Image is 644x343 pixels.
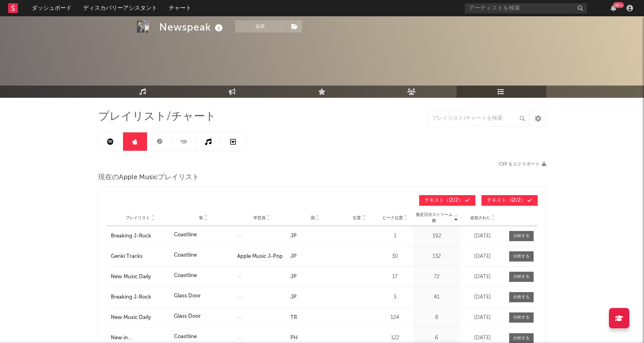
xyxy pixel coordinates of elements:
[462,253,503,261] div: [DATE]
[481,195,538,206] button: テキスト（{2/2）
[98,173,199,182] span: 現在のApple Musicプレイリスト
[611,5,616,11] button: {0/+
[174,333,197,341] div: Coastline
[470,215,490,220] span: 追加された
[111,334,170,342] a: New in [GEOGRAPHIC_DATA]
[415,232,458,240] div: 192
[379,253,411,261] div: 30
[311,215,315,220] span: 国
[290,274,297,279] a: JP
[415,212,453,224] span: 推定日次ストリーム数
[382,215,403,220] span: ピーク位置
[415,253,458,261] div: 132
[379,232,411,240] div: 1
[379,293,411,301] div: 3
[174,231,197,239] div: Coastline
[174,272,197,280] div: Coastline
[290,254,297,259] a: JP
[487,198,525,203] span: テキスト （{2/2）
[159,20,225,34] div: Newspeak
[253,215,266,220] span: 学芸員
[462,293,503,301] div: [DATE]
[174,292,201,300] div: Glass Door
[379,273,411,281] div: 17
[98,112,216,122] span: プレイリスト/チャート
[353,215,361,220] span: 位置
[462,334,503,342] div: [DATE]
[462,314,503,322] div: [DATE]
[237,254,283,259] a: Apple Music J-Pop
[462,232,503,240] div: [DATE]
[415,334,458,342] div: 6
[111,293,170,301] a: Breaking J-Rock
[235,20,286,33] button: 追跡
[111,232,170,240] a: Breaking J-Rock
[462,273,503,281] div: [DATE]
[415,314,458,322] div: 8
[419,195,475,206] button: テキスト（{2/2）
[379,314,411,322] div: 124
[290,295,297,300] a: JP
[199,215,203,220] span: 歌
[174,251,197,259] div: Coastline
[111,253,170,261] a: Genki Tracks
[424,198,463,203] span: テキスト （{2/2）
[499,162,546,167] button: CSV をエクスポート
[111,314,170,322] a: New Music Daily
[290,233,297,239] a: JP
[415,293,458,301] div: 41
[465,3,587,13] input: アーティストを検索
[125,215,150,220] span: プレイリスト
[613,2,624,8] div: {0/+
[174,312,201,321] div: Glass Door
[415,273,458,281] div: 72
[427,110,529,127] input: プレイリスト/チャートを検索
[379,334,411,342] div: 122
[290,335,298,341] a: PH
[290,315,297,320] a: TR
[111,273,170,281] a: New Music Daily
